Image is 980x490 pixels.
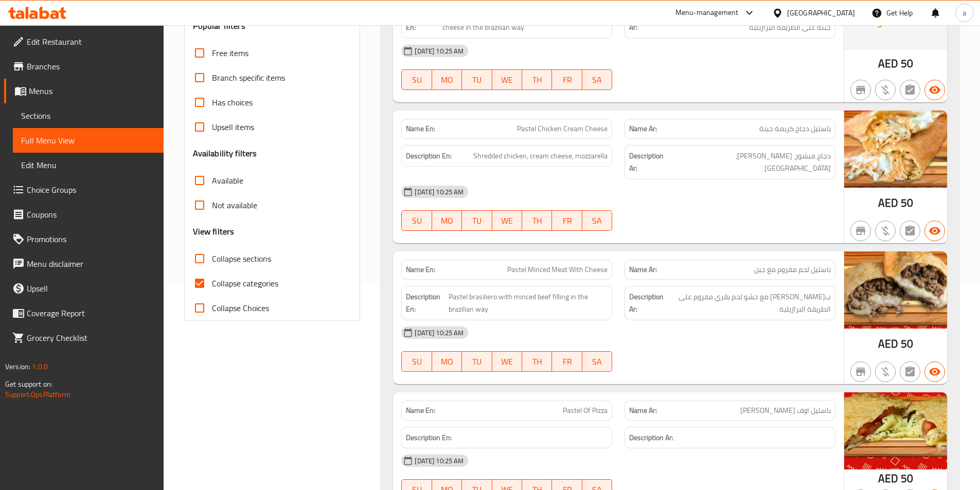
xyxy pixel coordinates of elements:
[21,110,155,122] span: Sections
[878,334,898,354] span: AED
[850,221,871,241] button: Not branch specific item
[411,456,468,466] span: [DATE] 10:25 AM
[901,53,913,74] span: 50
[27,282,155,295] span: Upsell
[4,54,164,79] a: Branches
[517,123,608,134] span: Pastel Chicken Cream Cheese
[27,208,155,221] span: Coupons
[492,351,522,372] button: WE
[900,361,920,382] button: Not has choices
[406,9,440,34] strong: Description En:
[900,221,920,241] button: Not has choices
[629,9,664,34] strong: Description Ar:
[466,213,488,228] span: TU
[406,431,452,444] strong: Description En:
[4,276,164,301] a: Upsell
[212,302,269,314] span: Collapse Choices
[4,325,164,350] a: Grocery Checklist
[875,80,896,100] button: Purchased item
[212,277,278,289] span: Collapse categories
[901,193,913,213] span: 50
[436,354,458,369] span: MO
[432,351,462,372] button: MO
[212,96,253,108] span: Has choices
[432,69,462,90] button: MO
[759,123,831,134] span: باستيل دجاج كريمة جبنة
[556,213,578,228] span: FR
[629,431,673,444] strong: Description Ar:
[406,354,427,369] span: SU
[27,332,155,344] span: Grocery Checklist
[5,388,70,401] a: Support.OpsPlatform
[29,85,155,97] span: Menus
[556,72,578,87] span: FR
[212,174,243,187] span: Available
[522,210,552,231] button: TH
[675,7,739,19] div: Menu-management
[27,258,155,270] span: Menu disclaimer
[4,29,164,54] a: Edit Restaurant
[629,264,657,275] strong: Name Ar:
[4,251,164,276] a: Menu disclaimer
[496,213,518,228] span: WE
[406,264,435,275] strong: Name En:
[5,360,30,373] span: Version:
[406,213,427,228] span: SU
[924,80,945,100] button: Available
[462,69,492,90] button: TU
[466,72,488,87] span: TU
[844,392,947,469] img: Pastel_of_pizza638851537079552250.jpg
[411,328,468,338] span: [DATE] 10:25 AM
[406,150,452,162] strong: Description En:
[754,264,831,275] span: باستيل لحم مفروم مع جبن
[850,361,871,382] button: Not branch specific item
[212,71,285,84] span: Branch specific items
[901,334,913,354] span: 50
[27,307,155,319] span: Coverage Report
[212,199,257,211] span: Not available
[4,227,164,251] a: Promotions
[406,405,435,416] strong: Name En:
[406,123,435,134] strong: Name En:
[193,148,257,159] h3: Availability filters
[526,213,548,228] span: TH
[406,291,446,316] strong: Description En:
[552,69,582,90] button: FR
[212,121,254,133] span: Upsell items
[787,7,855,19] div: [GEOGRAPHIC_DATA]
[401,69,432,90] button: SU
[556,354,578,369] span: FR
[629,123,657,134] strong: Name Ar:
[586,72,608,87] span: SA
[432,210,462,231] button: MO
[436,72,458,87] span: MO
[878,193,898,213] span: AED
[27,35,155,48] span: Edit Restaurant
[4,177,164,202] a: Choice Groups
[5,377,52,391] span: Get support on:
[507,264,608,275] span: Pastel Minced Meat With Cheese
[878,53,898,74] span: AED
[21,159,155,171] span: Edit Menu
[850,80,871,100] button: Not branch specific item
[13,128,164,153] a: Full Menu View
[900,80,920,100] button: Not has choices
[492,69,522,90] button: WE
[4,79,164,103] a: Menus
[193,20,352,32] h3: Popular filters
[27,233,155,245] span: Promotions
[552,351,582,372] button: FR
[27,60,155,72] span: Branches
[582,69,612,90] button: SA
[212,47,248,59] span: Free items
[740,405,831,416] span: باستيل اوف [PERSON_NAME]
[901,468,913,488] span: 50
[586,213,608,228] span: SA
[629,150,672,175] strong: Description Ar:
[212,252,271,265] span: Collapse sections
[406,72,427,87] span: SU
[193,226,235,238] h3: View filters
[411,46,468,56] span: [DATE] 10:25 AM
[667,291,831,316] span: باستيل برازيليرو مع حشو لحم بقري مفروم على الطريقة البرازيلية
[473,150,608,162] span: Shredded chicken, cream cheese, mozzarella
